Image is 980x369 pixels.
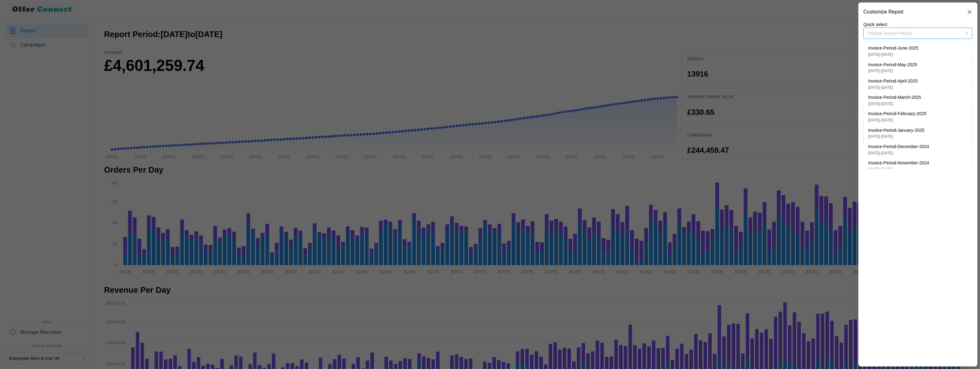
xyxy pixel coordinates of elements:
[868,101,921,107] p: [DATE] - [DATE]
[868,52,918,58] p: [DATE] - [DATE]
[868,167,929,173] p: [DATE] - [DATE]
[868,117,926,123] p: [DATE] - [DATE]
[863,9,904,14] h2: Customize Report
[868,94,921,101] p: Invoice-Period-March-2025
[868,85,918,91] p: [DATE] - [DATE]
[868,45,918,52] p: Invoice-Period-June-2025
[868,78,918,85] p: Invoice-Period-April-2025
[868,127,925,134] p: Invoice-Period-January-2025
[868,150,929,156] p: [DATE] - [DATE]
[868,134,925,140] p: [DATE] - [DATE]
[868,68,917,74] p: [DATE] - [DATE]
[868,110,926,117] p: Invoice-Period-February-2025
[863,21,972,28] p: Quick select
[863,28,972,39] button: Choose Invoice Period
[868,143,929,150] p: Invoice-Period-December-2024
[868,160,929,167] p: Invoice-Period-November-2024
[867,31,912,36] span: Choose Invoice Period
[868,61,917,68] p: Invoice-Period-May-2025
